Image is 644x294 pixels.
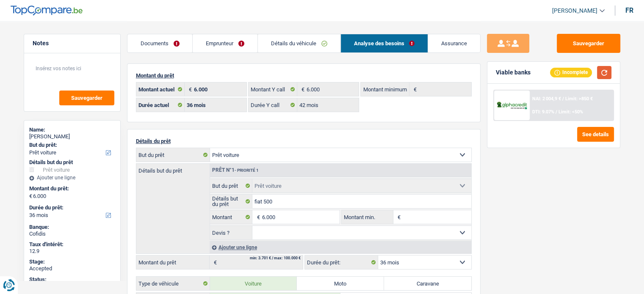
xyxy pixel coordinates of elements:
[250,256,301,260] div: min: 3.701 € / max: 100.000 €
[297,277,384,290] label: Moto
[33,40,112,47] h5: Notes
[136,138,472,144] p: Détails du prêt
[59,91,114,105] button: Sauvegarder
[29,258,115,265] div: Stage:
[210,195,253,208] label: Détails but du prêt
[29,126,115,133] div: Name:
[625,6,633,14] div: fr
[496,101,528,110] img: AlphaCredit
[545,4,605,18] a: [PERSON_NAME]
[136,98,185,112] label: Durée actuel
[210,179,253,192] label: But du prêt
[210,277,297,290] label: Voiture
[384,277,471,290] label: Caravane
[496,69,531,76] div: Viable banks
[557,34,620,53] button: Sauvegarder
[552,7,597,14] span: [PERSON_NAME]
[562,96,564,102] span: /
[29,224,115,231] div: Banque:
[127,34,193,52] a: Documents
[428,34,480,52] a: Assurance
[29,265,115,272] div: Accepted
[29,248,115,255] div: 12.9
[29,175,115,181] div: Ajouter une ligne
[136,277,210,290] label: Type de véhicule
[393,210,403,224] span: €
[136,82,185,96] label: Montant actuel
[249,82,297,96] label: Montant Y call
[136,164,210,173] label: Détails but du prêt
[558,109,583,115] span: Limit: <50%
[210,168,261,173] div: Prêt n°1
[29,159,115,166] div: Détails but du prêt
[29,231,115,237] div: Cofidis
[136,148,210,162] label: But du prêt
[193,34,257,52] a: Emprunteur
[305,256,378,269] label: Durée du prêt:
[136,72,472,79] p: Montant du prêt
[210,241,471,253] div: Ajouter une ligne
[252,210,262,224] span: €
[249,98,297,112] label: Durée Y call
[258,34,340,52] a: Détails du véhicule
[71,95,102,101] span: Sauvegarder
[409,82,419,96] span: €
[532,109,554,115] span: DTI: 9.07%
[577,127,614,142] button: See details
[565,96,593,102] span: Limit: >850 €
[235,168,259,173] span: - Priorité 1
[532,96,561,102] span: NAI: 2 004,9 €
[342,210,393,224] label: Montant min.
[29,204,113,211] label: Durée du prêt:
[11,5,83,16] img: TopCompare Logo
[29,142,113,148] label: But du prêt:
[29,193,32,200] span: €
[136,256,210,269] label: Montant du prêt
[210,256,219,269] span: €
[550,68,592,77] div: Incomplete
[29,276,115,283] div: Status:
[210,226,253,239] label: Devis ?
[297,82,307,96] span: €
[185,82,194,96] span: €
[556,109,557,115] span: /
[210,210,253,224] label: Montant
[29,185,113,192] label: Montant du prêt:
[341,34,428,52] a: Analyse des besoins
[29,133,115,140] div: [PERSON_NAME]
[361,82,409,96] label: Montant minimum
[29,241,115,248] div: Taux d'intérêt:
